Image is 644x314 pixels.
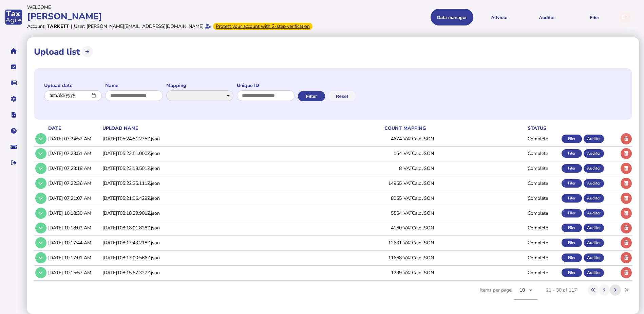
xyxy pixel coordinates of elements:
button: Shows a dropdown of Data manager options [431,9,473,25]
td: [DATE]T08:17:43.218Z.json [101,236,329,250]
td: [DATE]T08:17:00.566Z.json [101,251,329,265]
button: Developer hub links [6,108,21,122]
td: 4674 [329,132,402,146]
label: Mapping [166,82,233,89]
td: Complete [526,251,560,265]
div: Items per page: [480,281,538,307]
div: Auditor [584,194,604,203]
td: [DATE] 07:22:36 AM [47,176,101,190]
div: Filer [562,254,582,262]
td: 5554 [329,206,402,220]
div: Auditor [584,149,604,158]
td: Complete [526,265,560,279]
div: Tarkett [47,23,69,30]
button: Sign out [6,156,21,170]
td: 154 [329,146,402,160]
td: VATCalc JSON [402,265,526,279]
td: VATCalc JSON [402,221,526,235]
h1: Upload list [34,46,80,58]
div: Filer [562,268,582,277]
button: Delete upload [621,133,632,144]
button: Delete upload [621,223,632,234]
button: Show/hide row detail [35,252,46,263]
div: User: [74,23,85,30]
button: Upload transactions [82,46,93,57]
td: [DATE]T05:21:06.429Z.json [101,191,329,205]
td: VATCalc JSON [402,251,526,265]
button: Delete upload [621,208,632,219]
td: VATCalc JSON [402,146,526,160]
td: [DATE]T05:23:51.000Z.json [101,146,329,160]
td: Complete [526,146,560,160]
td: Complete [526,206,560,220]
td: VATCalc JSON [402,132,526,146]
td: [DATE] 10:17:44 AM [47,236,101,250]
button: Tasks [6,60,21,74]
td: [DATE] 07:24:52 AM [47,132,101,146]
div: Filer [562,179,582,188]
button: Raise a support ticket [6,140,21,154]
td: [DATE] 10:18:30 AM [47,206,101,220]
div: Filer [562,135,582,143]
div: Auditor [584,268,604,277]
th: mapping [402,125,526,132]
div: From Oct 1, 2025, 2-step verification will be required to login. Set it up now... [213,23,312,30]
td: [DATE]T08:18:01.828Z.json [101,221,329,235]
td: 11668 [329,251,402,265]
td: Complete [526,236,560,250]
td: VATCalc JSON [402,161,526,175]
button: Show/hide row detail [35,237,46,248]
div: Account: [27,23,45,30]
td: [DATE] 07:23:18 AM [47,161,101,175]
div: Profile settings [619,12,630,23]
span: 10 [519,287,525,293]
td: [DATE]T08:18:29.901Z.json [101,206,329,220]
div: Auditor [584,179,604,188]
td: [DATE]T08:15:57.327Z.json [101,265,329,279]
div: Auditor [584,239,604,247]
button: Delete upload [621,148,632,159]
td: [DATE] 10:17:01 AM [47,251,101,265]
div: Filer [562,194,582,203]
div: Auditor [584,135,604,143]
button: Show/hide row detail [35,148,46,159]
th: status [526,125,560,132]
td: Complete [526,132,560,146]
div: Filer [562,209,582,217]
label: Upload date [44,82,102,89]
div: Auditor [584,254,604,262]
div: 21 - 30 of 117 [546,287,577,293]
td: VATCalc JSON [402,236,526,250]
button: Filer [573,9,616,25]
button: Reset [328,91,356,101]
button: Show/hide row detail [35,133,46,144]
div: Filer [562,164,582,173]
button: Show/hide row detail [35,163,46,174]
menu: navigate products [323,9,616,25]
button: Delete upload [621,178,632,189]
td: 8 [329,161,402,175]
button: First page [588,284,599,296]
button: Show/hide row detail [35,193,46,204]
button: Data manager [6,76,21,90]
td: 8055 [329,191,402,205]
div: Auditor [584,224,604,232]
button: Previous page [599,284,610,296]
td: 4160 [329,221,402,235]
div: [PERSON_NAME] [27,11,320,22]
button: Next page [610,284,621,296]
button: Show/hide row detail [35,267,46,278]
td: VATCalc JSON [402,176,526,190]
td: Complete [526,191,560,205]
button: Filter [298,91,325,101]
td: VATCalc JSON [402,206,526,220]
label: Unique ID [237,82,295,89]
td: Complete [526,161,560,175]
button: Delete upload [621,237,632,248]
th: date [47,125,101,132]
td: Complete [526,221,560,235]
div: Filer [562,224,582,232]
td: [DATE] 07:23:51 AM [47,146,101,160]
button: Show/hide row detail [35,178,46,189]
